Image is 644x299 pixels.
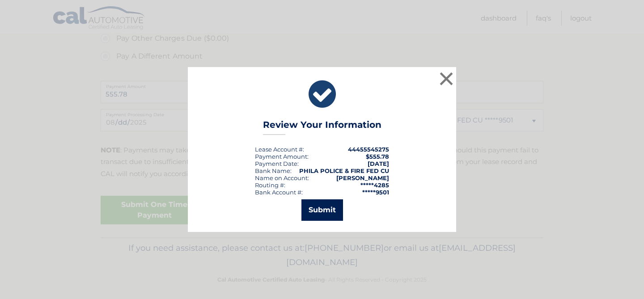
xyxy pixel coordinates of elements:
[255,181,285,189] div: Routing #:
[366,153,389,160] span: $555.78
[348,146,389,153] strong: 44455545275
[301,199,343,221] button: Submit
[263,119,381,135] h3: Review Your Information
[437,70,455,88] button: ×
[255,167,292,174] div: Bank Name:
[255,174,309,181] div: Name on Account:
[368,160,389,167] span: [DATE]
[255,160,299,167] div: :
[255,153,309,160] div: Payment Amount:
[255,146,304,153] div: Lease Account #:
[299,167,389,174] strong: PHILA POLICE & FIRE FED CU
[255,189,303,196] div: Bank Account #:
[255,160,297,167] span: Payment Date
[336,174,389,181] strong: [PERSON_NAME]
